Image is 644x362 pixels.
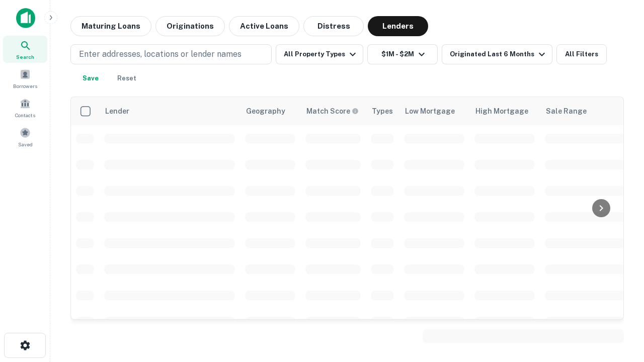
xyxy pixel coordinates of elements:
th: Geography [240,97,300,125]
th: Sale Range [540,97,630,125]
div: Capitalize uses an advanced AI algorithm to match your search with the best lender. The match sco... [306,106,359,117]
a: Saved [3,123,47,150]
th: High Mortgage [469,97,540,125]
a: Borrowers [3,65,47,92]
div: Low Mortgage [405,105,455,117]
th: Lender [99,97,240,125]
button: Originations [155,16,225,36]
button: Save your search to get updates of matches that match your search criteria. [74,68,107,88]
button: Distress [303,16,364,36]
button: All Property Types [276,44,363,64]
button: Lenders [368,16,428,36]
h6: Match Score [306,106,357,117]
a: Search [3,36,47,63]
button: $1M - $2M [367,44,438,64]
div: High Mortgage [475,105,528,117]
button: Enter addresses, locations or lender names [70,44,272,64]
div: Types [372,105,393,117]
button: Maturing Loans [70,16,151,36]
th: Capitalize uses an advanced AI algorithm to match your search with the best lender. The match sco... [300,97,366,125]
div: Originated Last 6 Months [450,48,548,60]
button: Originated Last 6 Months [442,44,552,64]
button: All Filters [556,44,607,64]
div: Lender [105,105,129,117]
span: Search [16,53,34,61]
button: Active Loans [229,16,299,36]
th: Types [366,97,399,125]
span: Contacts [15,111,35,119]
p: Enter addresses, locations or lender names [79,48,242,60]
span: Borrowers [13,82,37,90]
th: Low Mortgage [399,97,469,125]
iframe: Chat Widget [594,249,644,298]
span: Saved [18,140,33,148]
div: Sale Range [546,105,587,117]
button: Reset [111,68,143,88]
div: Geography [246,105,285,117]
a: Contacts [3,94,47,121]
img: capitalize-icon.png [16,8,35,28]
